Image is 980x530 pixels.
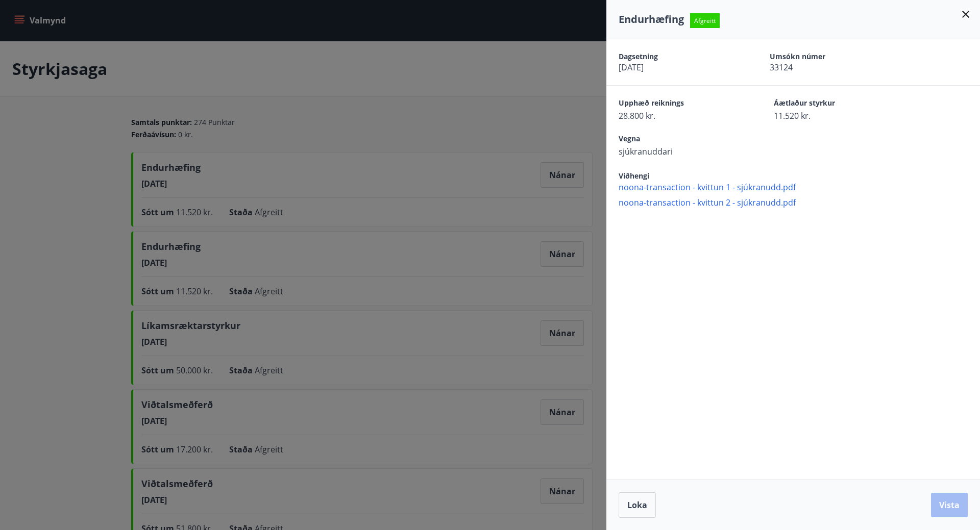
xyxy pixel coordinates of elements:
[619,492,656,518] button: Loka
[690,13,720,28] span: Afgreitt
[619,146,738,157] span: sjúkranuddari
[619,110,738,121] span: 28.800 kr.
[619,171,649,181] span: Viðhengi
[619,197,980,208] span: noona-transaction - kvittun 2 - sjúkranudd.pdf
[619,62,734,73] span: [DATE]
[619,134,738,146] span: Vegna
[619,52,734,62] span: Dagsetning
[619,182,980,193] span: noona-transaction - kvittun 1 - sjúkranudd.pdf
[619,12,684,26] span: Endurhæfing
[770,52,885,62] span: Umsókn númer
[774,98,893,110] span: Áætlaður styrkur
[619,98,738,110] span: Upphæð reiknings
[774,110,893,121] span: 11.520 kr.
[770,62,885,73] span: 33124
[627,499,647,511] span: Loka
